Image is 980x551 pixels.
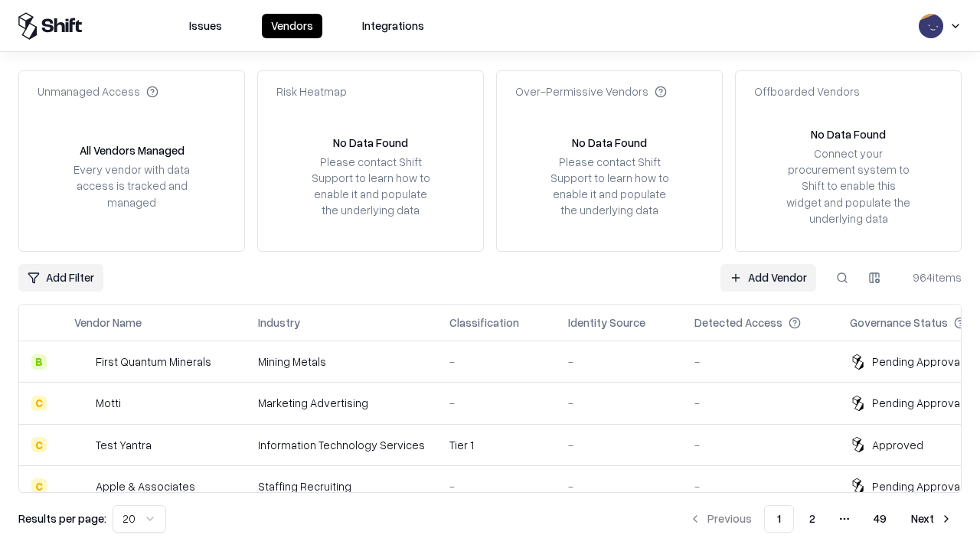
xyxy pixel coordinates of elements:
div: - [568,478,670,494]
button: 1 [764,505,794,533]
div: - [694,354,825,370]
div: Motti [96,395,121,411]
div: C [31,396,47,411]
div: Approved [872,437,923,453]
nav: pagination [680,505,962,533]
div: No Data Found [333,135,408,151]
div: Identity Source [568,315,645,331]
div: Industry [258,315,300,331]
div: Risk Heatmap [276,83,347,99]
div: B [31,354,47,370]
div: 964 items [900,269,962,285]
button: Issues [180,14,231,38]
div: Pending Approval [872,395,962,411]
div: Apple & Associates [96,478,195,494]
div: Test Yantra [96,437,152,453]
div: - [694,395,825,411]
div: Every vendor with data access is tracked and managed [68,161,195,210]
div: Tier 1 [449,437,544,453]
div: Marketing Advertising [258,395,425,411]
button: 49 [861,505,899,533]
div: Information Technology Services [258,437,425,453]
div: - [568,354,670,370]
img: First Quantum Minerals [74,354,90,370]
div: - [568,395,670,411]
img: Apple & Associates [74,478,90,494]
div: First Quantum Minerals [96,354,211,370]
div: - [449,395,544,411]
div: All Vendors Managed [80,142,185,158]
div: Governance Status [850,315,948,331]
div: - [694,478,825,494]
div: No Data Found [572,135,647,151]
div: - [568,437,670,453]
div: C [31,478,47,494]
div: Pending Approval [872,354,962,370]
div: Unmanaged Access [38,83,158,99]
button: 2 [797,505,828,533]
div: Connect your procurement system to Shift to enable this widget and populate the underlying data [785,145,912,227]
img: Motti [74,396,90,411]
div: C [31,437,47,452]
a: Add Vendor [720,264,816,292]
button: Add Filter [18,264,103,292]
p: Results per page: [18,510,106,527]
button: Vendors [262,14,322,38]
div: Pending Approval [872,478,962,494]
div: Detected Access [694,315,782,331]
div: Please contact Shift Support to learn how to enable it and populate the underlying data [546,154,673,219]
div: Staffing Recruiting [258,478,425,494]
img: Test Yantra [74,437,90,452]
div: Please contact Shift Support to learn how to enable it and populate the underlying data [307,154,434,219]
div: - [449,354,544,370]
button: Integrations [353,14,433,38]
div: Offboarded Vendors [754,83,860,99]
div: - [694,437,825,453]
div: Mining Metals [258,354,425,370]
div: No Data Found [811,126,886,142]
div: Vendor Name [74,315,142,331]
div: Over-Permissive Vendors [515,83,667,99]
div: - [449,478,544,494]
button: Next [902,505,962,533]
div: Classification [449,315,519,331]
